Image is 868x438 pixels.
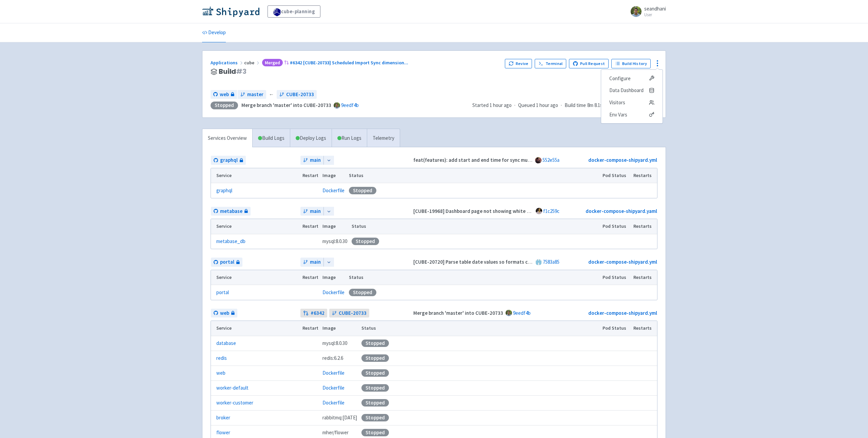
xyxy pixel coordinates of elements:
th: Pod Status [600,219,631,234]
a: portal [216,289,229,297]
a: metabase [211,207,251,216]
div: · · · [472,102,657,109]
a: Pull Request [569,59,609,68]
th: Restarts [631,168,657,183]
th: Restart [300,219,320,234]
span: mysql:8.0.30 [322,238,347,245]
a: Build Logs [253,129,290,148]
div: Stopped [349,187,376,194]
a: master [238,90,266,99]
span: CUBE-20733 [286,91,314,98]
th: Service [211,270,300,285]
a: cube-planning [268,5,320,18]
a: redis [216,354,227,362]
span: web [220,91,229,98]
a: main [300,258,323,267]
time: 1 hour ago [490,102,512,108]
th: Restart [300,270,320,285]
th: Service [211,219,300,234]
div: Stopped [361,354,389,362]
a: Deploy Logs [290,129,332,148]
a: 552e55a [542,157,559,163]
a: portal [211,258,242,267]
a: 7583a85 [543,259,559,265]
a: Merged#6342 [CUBE-20733] Scheduled Import Sync dimension... [261,60,409,66]
th: Status [359,321,600,336]
span: CUBE-20733 [339,309,367,317]
th: Image [320,219,350,234]
a: worker-default [216,384,249,392]
th: Restart [300,168,320,183]
a: Telemetry [367,129,400,148]
th: Restarts [631,270,657,285]
a: 9eedf4b [513,310,531,316]
th: Status [347,270,600,285]
strong: [CUBE-19968] Dashboard page not showing white background (#83) [413,208,567,214]
span: # 3 [236,67,246,76]
th: Restart [300,321,320,336]
div: Stopped [361,429,389,436]
a: Visitors [601,96,663,109]
th: Service [211,168,300,183]
a: graphql [211,156,246,165]
small: User [644,13,666,17]
th: Pod Status [600,321,631,336]
a: docker-compose-shipyard.yml [588,259,657,265]
strong: Merge branch 'master' into CUBE-20733 [413,310,503,316]
a: Dockerfile [322,385,344,391]
a: Services Overview [202,129,252,148]
div: Stopped [361,414,389,421]
span: ← [269,91,274,98]
span: Build [219,68,246,75]
span: Env Vars [609,110,627,119]
span: #6342 [CUBE-20733] Scheduled Import Sync dimension ... [290,60,408,66]
a: docker-compose-shipyard.yaml [586,208,657,214]
span: cube [244,60,261,66]
strong: # 6342 [311,309,324,317]
th: Status [350,219,600,234]
span: main [310,156,321,164]
a: worker-customer [216,399,253,407]
span: graphql [220,156,238,164]
th: Pod Status [600,270,631,285]
span: rabbitmq:[DATE] [322,414,357,422]
span: metabase [220,207,242,215]
div: Stopped [211,102,238,109]
span: mysql:8.0.30 [322,340,347,347]
div: Stopped [361,384,389,392]
div: Stopped [349,289,376,296]
time: 1 hour ago [536,102,558,108]
span: Started [472,102,512,108]
th: Image [320,321,359,336]
a: Run Logs [332,129,367,148]
span: master [247,91,263,98]
a: CUBE-20733 [329,309,369,318]
a: web [211,90,237,99]
th: Image [320,168,347,183]
a: 9eedf4b [341,102,359,108]
th: Status [347,168,600,183]
th: Restarts [631,321,657,336]
span: 8m 8.1s [587,102,603,109]
a: database [216,340,236,347]
div: Stopped [352,238,379,245]
strong: [CUBE-20720] Parse table date values so formats can be applied correctly (#1431) [413,259,597,265]
a: broker [216,414,230,422]
div: Stopped [361,340,389,347]
a: metabase_db [216,238,245,245]
a: Data Dashboard [601,84,663,96]
a: CUBE-20733 [277,90,317,99]
a: graphql [216,187,232,195]
a: Build History [611,59,651,68]
span: mher/flower [322,429,349,437]
a: seandhani User [627,6,666,17]
a: Dockerfile [322,187,344,194]
span: Queued [518,102,558,108]
span: main [310,258,321,266]
span: redis:6.2.6 [322,354,343,362]
a: Configure [601,72,663,85]
a: Applications [211,60,244,66]
a: web [211,309,237,318]
a: Dockerfile [322,399,344,406]
a: flower [216,429,230,437]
